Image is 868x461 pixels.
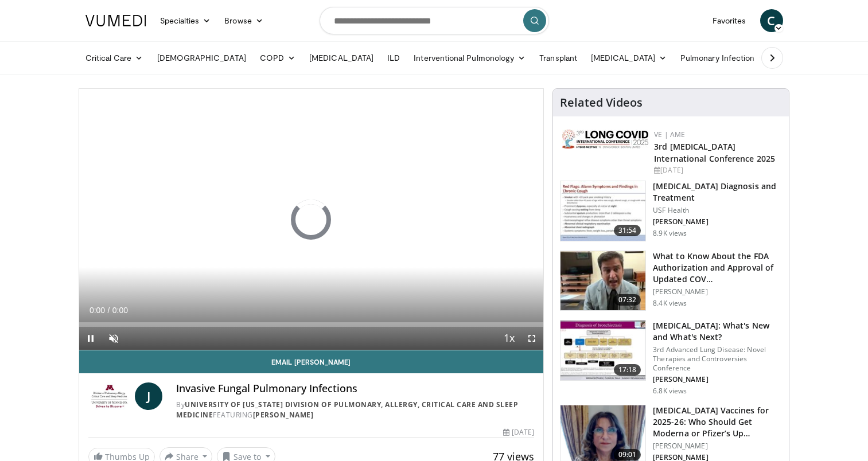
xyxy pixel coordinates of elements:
a: Critical Care [79,46,150,69]
p: 3rd Advanced Lung Disease: Novel Therapies and Controversies Conference [653,345,782,373]
img: VuMedi Logo [85,15,146,26]
span: 17:18 [614,364,641,376]
a: Email [PERSON_NAME] [79,350,544,373]
a: [MEDICAL_DATA] [302,46,380,69]
a: VE | AME [654,130,685,139]
a: Specialties [153,9,218,32]
span: 31:54 [614,225,641,236]
span: 07:32 [614,294,641,306]
a: Pulmonary Infection [674,46,773,69]
a: [MEDICAL_DATA] [584,46,674,69]
button: Fullscreen [520,327,543,350]
img: 8723abe7-f9a9-4f6c-9b26-6bd057632cd6.150x105_q85_crop-smart_upscale.jpg [560,321,645,380]
a: University of [US_STATE] Division of Pulmonary, Allergy, Critical Care and Sleep Medicine [176,400,518,420]
a: C [760,9,783,32]
div: [DATE] [654,165,780,175]
a: Interventional Pulmonology [407,46,532,69]
p: [PERSON_NAME] [653,287,782,296]
a: ILD [380,46,407,69]
button: Pause [79,327,102,350]
div: [DATE] [503,427,534,437]
span: / [108,306,110,315]
img: 912d4c0c-18df-4adc-aa60-24f51820003e.150x105_q85_crop-smart_upscale.jpg [560,181,645,241]
p: 6.8K views [653,386,687,396]
h3: [MEDICAL_DATA] Diagnosis and Treatment [653,181,782,204]
p: [PERSON_NAME] [653,442,782,451]
a: COPD [253,46,302,69]
p: 8.4K views [653,299,687,308]
a: 07:32 What to Know About the FDA Authorization and Approval of Updated COV… [PERSON_NAME] 8.4K views [560,251,782,311]
h3: [MEDICAL_DATA]: What's New and What's Next? [653,320,782,343]
a: Browse [217,9,270,32]
p: USF Health [653,206,782,215]
img: University of Minnesota Division of Pulmonary, Allergy, Critical Care and Sleep Medicine [88,382,131,410]
a: Favorites [706,9,753,32]
span: 0:00 [89,306,105,315]
a: [DEMOGRAPHIC_DATA] [150,46,253,69]
video-js: Video Player [79,89,544,350]
h4: Invasive Fungal Pulmonary Infections [176,382,534,395]
p: [PERSON_NAME] [653,217,782,226]
a: 3rd [MEDICAL_DATA] International Conference 2025 [654,141,775,164]
p: [PERSON_NAME] [653,375,782,384]
img: a2792a71-925c-4fc2-b8ef-8d1b21aec2f7.png.150x105_q85_autocrop_double_scale_upscale_version-0.2.jpg [562,130,648,149]
h3: [MEDICAL_DATA] Vaccines for 2025-26: Who Should Get Moderna or Pfizer’s Up… [653,405,782,439]
button: Playback Rate [497,327,520,350]
p: 8.9K views [653,229,687,238]
a: [PERSON_NAME] [253,410,314,420]
a: J [135,382,162,410]
a: 31:54 [MEDICAL_DATA] Diagnosis and Treatment USF Health [PERSON_NAME] 8.9K views [560,181,782,241]
span: 09:01 [614,449,641,460]
input: Search topics, interventions [320,7,549,34]
div: Progress Bar [79,322,544,327]
h3: What to Know About the FDA Authorization and Approval of Updated COV… [653,251,782,285]
button: Unmute [102,327,125,350]
h4: Related Videos [560,96,643,110]
div: By FEATURING [176,400,534,420]
a: 17:18 [MEDICAL_DATA]: What's New and What's Next? 3rd Advanced Lung Disease: Novel Therapies and ... [560,320,782,396]
span: 0:00 [112,306,128,315]
img: a1e50555-b2fd-4845-bfdc-3eac51376964.150x105_q85_crop-smart_upscale.jpg [560,251,645,311]
a: Transplant [532,46,584,69]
